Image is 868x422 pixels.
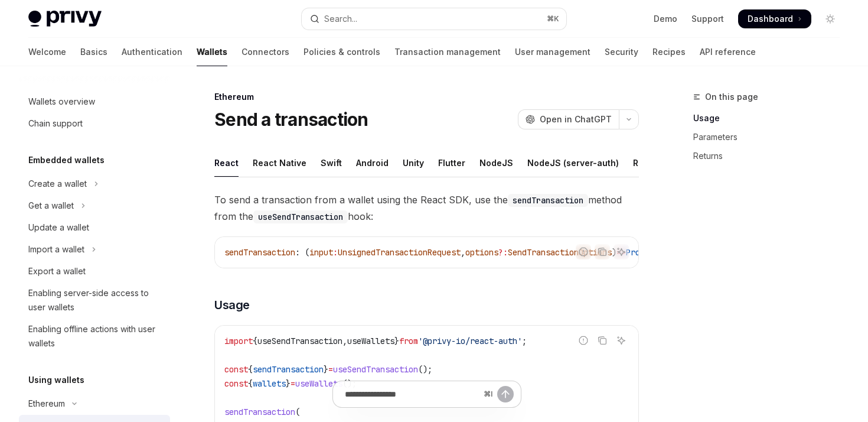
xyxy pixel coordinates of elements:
[700,38,756,66] a: API reference
[28,38,66,66] a: Welcome
[691,13,724,25] a: Support
[19,319,170,354] a: Enabling offline actions with user wallets
[28,177,87,191] div: Create a wallet
[28,199,74,213] div: Get a wallet
[738,9,811,28] a: Dashboard
[527,149,619,177] div: NodeJS (server-auth)
[321,149,342,177] div: Swift
[654,13,677,25] a: Demo
[652,38,686,66] a: Recipes
[304,38,380,66] a: Policies & controls
[508,194,588,207] code: sendTransaction
[253,149,306,177] div: React Native
[693,147,849,165] a: Returns
[498,247,508,258] span: ?:
[338,247,461,258] span: UnsignedTransactionRequest
[347,336,394,346] span: useWallets
[547,14,559,24] span: ⌘ K
[224,364,248,375] span: const
[19,217,170,238] a: Update a wallet
[257,336,342,346] span: useSendTransaction
[80,38,107,66] a: Basics
[28,373,84,387] h5: Using wallets
[214,149,239,177] div: React
[614,244,629,259] button: Ask AI
[224,336,253,346] span: import
[394,336,399,346] span: }
[595,333,610,348] button: Copy the contents from the code block
[242,38,289,66] a: Connectors
[614,333,629,348] button: Ask AI
[693,128,849,147] a: Parameters
[19,113,170,134] a: Chain support
[253,336,257,346] span: {
[28,322,163,350] div: Enabling offline actions with user wallets
[253,210,348,223] code: useSendTransaction
[394,38,501,66] a: Transaction management
[122,38,182,66] a: Authentication
[693,109,849,128] a: Usage
[19,195,170,216] button: Toggle Get a wallet section
[28,397,65,411] div: Ethereum
[28,11,102,27] img: light logo
[324,12,357,26] div: Search...
[28,286,163,314] div: Enabling server-side access to user wallets
[214,297,250,313] span: Usage
[253,364,324,375] span: sendTransaction
[28,116,83,131] div: Chain support
[497,386,514,402] button: Send message
[28,153,105,167] h5: Embedded wallets
[224,247,295,258] span: sendTransaction
[465,247,498,258] span: options
[612,247,616,258] span: )
[28,242,84,257] div: Import a wallet
[28,264,86,278] div: Export a wallet
[19,173,170,194] button: Toggle Create a wallet section
[28,95,95,109] div: Wallets overview
[576,333,591,348] button: Report incorrect code
[342,336,347,346] span: ,
[748,13,793,25] span: Dashboard
[197,38,227,66] a: Wallets
[214,191,639,225] span: To send a transaction from a wallet using the React SDK, use the method from the hook:
[518,109,619,129] button: Open in ChatGPT
[214,109,368,130] h1: Send a transaction
[418,364,432,375] span: ();
[19,261,170,282] a: Export a wallet
[595,244,610,259] button: Copy the contents from the code block
[19,393,170,414] button: Toggle Ethereum section
[333,247,338,258] span: :
[309,247,333,258] span: input
[328,364,333,375] span: =
[19,283,170,318] a: Enabling server-side access to user wallets
[248,364,253,375] span: {
[214,91,639,103] div: Ethereum
[633,149,670,177] div: REST API
[28,220,89,235] div: Update a wallet
[508,247,612,258] span: SendTransactionOptions
[19,239,170,260] button: Toggle Import a wallet section
[705,90,758,104] span: On this page
[295,247,309,258] span: : (
[324,364,328,375] span: }
[540,113,612,125] span: Open in ChatGPT
[356,149,389,177] div: Android
[302,8,566,30] button: Open search
[479,149,513,177] div: NodeJS
[345,381,479,407] input: Ask a question...
[461,247,465,258] span: ,
[333,364,418,375] span: useSendTransaction
[403,149,424,177] div: Unity
[399,336,418,346] span: from
[522,336,527,346] span: ;
[515,38,590,66] a: User management
[19,91,170,112] a: Wallets overview
[605,38,638,66] a: Security
[418,336,522,346] span: '@privy-io/react-auth'
[576,244,591,259] button: Report incorrect code
[821,9,840,28] button: Toggle dark mode
[438,149,465,177] div: Flutter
